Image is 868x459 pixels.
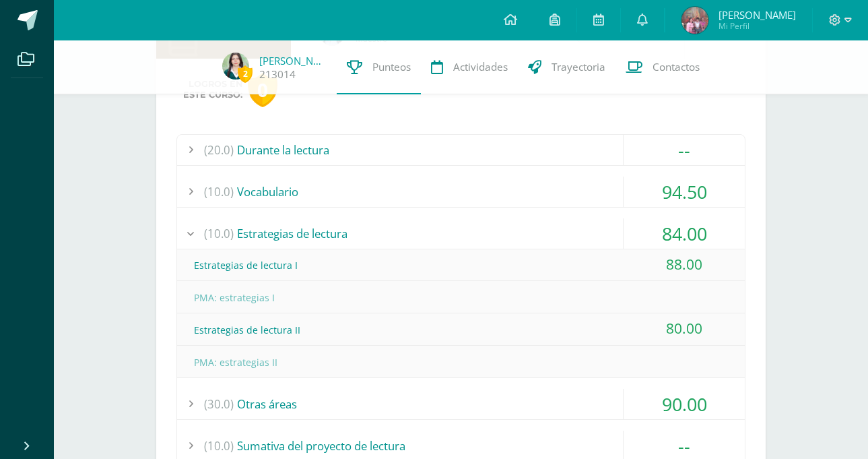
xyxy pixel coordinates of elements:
[177,282,745,313] div: PMA: estrategias I
[518,40,615,94] a: Trayectoria
[624,218,745,249] div: 84.00
[177,315,745,345] div: Estrategias de lectura II
[204,135,234,165] span: (20.0)
[259,54,327,67] a: [PERSON_NAME]
[177,177,745,207] div: Vocabulario
[624,313,745,344] div: 80.00
[615,40,710,94] a: Contactos
[624,389,745,419] div: 90.00
[552,60,605,74] span: Trayectoria
[204,389,234,419] span: (30.0)
[719,8,796,22] span: [PERSON_NAME]
[177,218,745,249] div: Estrategias de lectura
[177,250,745,280] div: Estrategias de lectura I
[421,40,518,94] a: Actividades
[453,60,508,74] span: Actividades
[624,177,745,207] div: 94.50
[624,135,745,165] div: --
[222,53,249,80] img: 6cc98f2282567af98d954e4206a18671.png
[624,249,745,280] div: 88.00
[719,20,796,32] span: Mi Perfil
[681,7,708,34] img: 220c076b6306047aa4ad45b7e8690726.png
[177,389,745,419] div: Otras áreas
[238,65,253,82] span: 2
[337,40,421,94] a: Punteos
[259,67,296,82] a: 213014
[177,347,745,377] div: PMA: estrategias II
[204,218,234,249] span: (10.0)
[653,60,700,74] span: Contactos
[204,177,234,207] span: (10.0)
[177,135,745,165] div: Durante la lectura
[372,60,411,74] span: Punteos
